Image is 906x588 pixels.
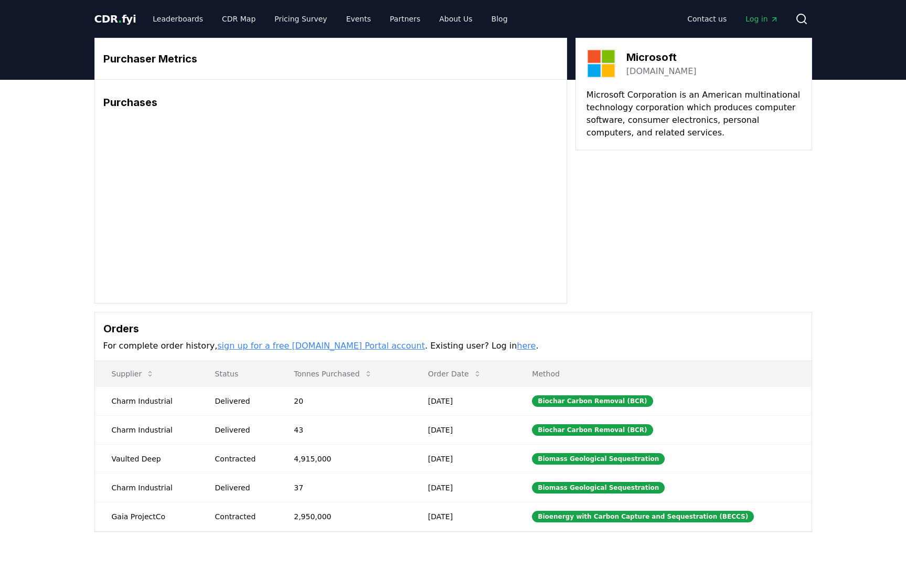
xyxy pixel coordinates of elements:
[737,9,786,28] a: Log in
[94,12,136,26] a: CDR.fyi
[483,9,516,28] a: Blog
[207,369,269,379] p: Status
[277,473,411,502] td: 37
[95,444,198,473] td: Vaulted Deep
[524,369,803,379] p: Method
[587,89,801,139] p: Microsoft Corporation is an American multinational technology corporation which produces computer...
[532,453,665,465] div: Biomass Geological Sequestration
[431,9,481,28] a: About Us
[95,473,198,502] td: Charm Industrial
[626,49,697,65] h3: Microsoft
[587,49,616,78] img: Microsoft-logo
[679,9,786,28] nav: Main
[103,94,558,110] h3: Purchases
[103,51,558,67] h3: Purchaser Metrics
[532,424,653,436] div: Biochar Carbon Removal (BCR)
[217,341,425,351] a: sign up for a free [DOMAIN_NAME] Portal account
[411,415,516,444] td: [DATE]
[103,321,803,337] h3: Orders
[626,65,697,78] a: [DOMAIN_NAME]
[144,9,516,28] nav: Main
[277,415,411,444] td: 43
[285,363,380,384] button: Tonnes Purchased
[679,9,735,28] a: Contact us
[103,340,803,352] p: For complete order history, . Existing user? Log in .
[420,363,490,384] button: Order Date
[215,511,269,522] div: Contracted
[338,9,379,28] a: Events
[532,395,653,407] div: Biochar Carbon Removal (BCR)
[144,9,211,28] a: Leaderboards
[215,482,269,493] div: Delivered
[277,444,411,473] td: 4,915,000
[277,502,411,531] td: 2,950,000
[214,9,264,28] a: CDR Map
[277,386,411,415] td: 20
[94,13,136,25] span: CDR fyi
[118,13,122,25] span: .
[381,9,429,28] a: Partners
[745,14,778,24] span: Log in
[532,482,665,493] div: Biomass Geological Sequestration
[215,425,269,435] div: Delivered
[411,502,516,531] td: [DATE]
[215,454,269,464] div: Contracted
[266,9,335,28] a: Pricing Survey
[95,502,198,531] td: Gaia ProjectCo
[411,386,516,415] td: [DATE]
[411,473,516,502] td: [DATE]
[532,511,754,522] div: Bioenergy with Carbon Capture and Sequestration (BECCS)
[103,363,163,384] button: Supplier
[95,386,198,415] td: Charm Industrial
[517,341,536,351] a: here
[215,396,269,406] div: Delivered
[411,444,516,473] td: [DATE]
[95,415,198,444] td: Charm Industrial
